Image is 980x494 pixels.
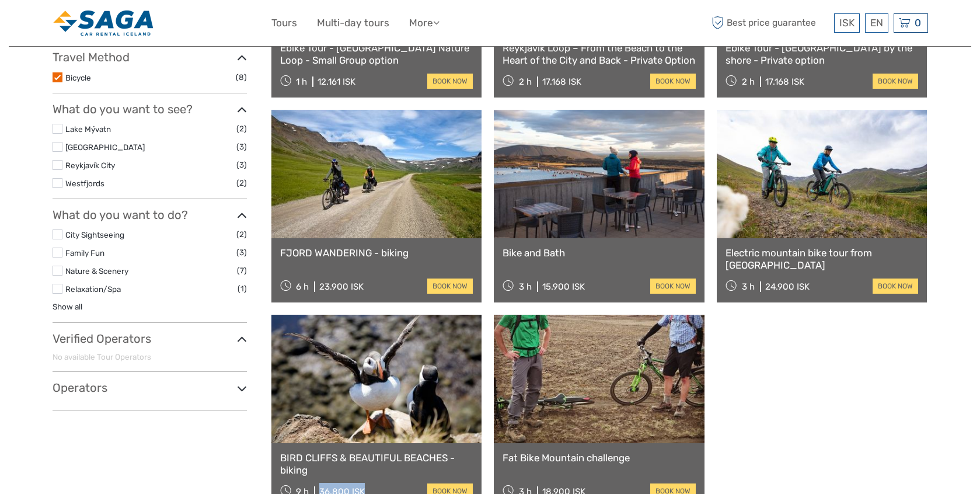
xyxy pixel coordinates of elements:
a: Lake Mývatn [65,124,111,134]
div: 23.900 ISK [319,281,364,292]
div: 17.168 ISK [765,76,804,87]
a: Bike and Bath [503,247,696,259]
span: 3 h [519,281,532,292]
button: Open LiveChat chat widget [134,18,148,32]
div: 12.161 ISK [318,76,355,87]
span: 2 h [742,76,755,87]
span: ISK [839,17,855,29]
a: book now [873,74,918,89]
a: book now [427,279,473,294]
a: Nature & Scenery [65,266,128,276]
a: BIRD CLIFFS & BEAUTIFUL BEACHES - biking [280,452,473,476]
span: 2 h [519,76,532,87]
a: Relaxation/Spa [65,284,121,294]
p: We're away right now. Please check back later! [16,20,132,30]
h3: What do you want to see? [53,102,247,116]
span: 6 h [296,281,309,292]
h3: Travel Method [53,50,247,64]
h3: What do you want to do? [53,208,247,222]
img: 3406-8afaa5dc-78b9-46c7-9589-349034b5856c_logo_small.png [53,9,155,37]
span: 0 [913,17,923,29]
a: Multi-day tours [317,15,389,32]
a: Tours [271,15,297,32]
a: book now [873,279,918,294]
a: City Sightseeing [65,230,124,239]
a: Fat Bike Mountain challenge [503,452,696,464]
a: More [409,15,440,32]
a: Family Fun [65,248,104,258]
a: book now [650,279,696,294]
span: (2) [236,176,247,190]
span: Best price guarantee [709,13,831,33]
div: 15.900 ISK [542,281,585,292]
a: book now [427,74,473,89]
a: book now [650,74,696,89]
a: Electric mountain bike tour from [GEOGRAPHIC_DATA] [726,247,919,271]
a: Ebike Tour - [GEOGRAPHIC_DATA] Nature Loop - Small Group option [280,42,473,66]
a: Reykjavík Loop – From the Beach to the Heart of the City and Back - Private Option [503,42,696,66]
h3: Operators [53,381,247,395]
a: [GEOGRAPHIC_DATA] [65,142,145,152]
span: 1 h [296,76,307,87]
a: Ebike Tour - [GEOGRAPHIC_DATA] by the shore - Private option [726,42,919,66]
div: EN [865,13,888,33]
span: (2) [236,122,247,135]
span: (2) [236,228,247,241]
a: Bicycle [65,73,91,82]
span: (3) [236,158,247,172]
a: Westfjords [65,179,104,188]
div: 24.900 ISK [765,281,810,292]
a: Reykjavík City [65,161,115,170]
span: (7) [237,264,247,277]
h3: Verified Operators [53,332,247,346]
div: 17.168 ISK [542,76,581,87]
span: 3 h [742,281,755,292]
span: (3) [236,140,247,154]
a: FJORD WANDERING - biking [280,247,473,259]
span: (3) [236,246,247,259]
a: Show all [53,302,82,311]
span: (8) [236,71,247,84]
span: (1) [238,282,247,295]
span: No available Tour Operators [53,352,151,361]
